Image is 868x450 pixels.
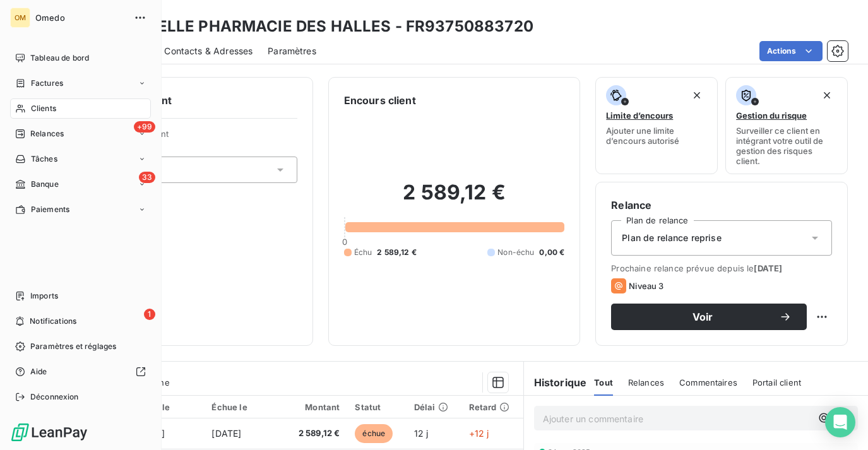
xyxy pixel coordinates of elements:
[344,180,565,218] h2: 2 589,12 €
[211,402,273,412] div: Échue le
[31,78,63,89] span: Factures
[725,77,848,174] button: Gestion du risqueSurveiller ce client en intégrant votre outil de gestion des risques client.
[344,93,416,108] h6: Encours client
[524,375,587,390] h6: Historique
[539,247,564,258] span: 0,00 €
[679,377,737,388] span: Commentaires
[288,427,340,440] span: 2 589,12 €
[134,121,155,133] span: +99
[754,263,782,273] span: [DATE]
[30,391,79,403] span: Déconnexion
[10,362,151,382] a: Aide
[469,428,489,439] span: +12 j
[10,8,30,28] div: OM
[30,128,64,139] span: Relances
[30,290,58,302] span: Imports
[606,110,673,121] span: Limite d’encours
[342,237,347,247] span: 0
[414,402,454,412] div: Délai
[31,103,56,114] span: Clients
[76,93,297,108] h6: Informations client
[354,247,372,258] span: Échu
[31,153,57,165] span: Tâches
[825,407,855,437] div: Open Intercom Messenger
[736,126,837,166] span: Surveiller ce client en intégrant votre outil de gestion des risques client.
[629,281,663,291] span: Niveau 3
[595,77,718,174] button: Limite d’encoursAjouter une limite d’encours autorisé
[355,424,393,443] span: échue
[594,377,613,388] span: Tout
[111,15,533,38] h3: NOUVELLE PHARMACIE DES HALLES - FR93750883720
[736,110,807,121] span: Gestion du risque
[414,428,429,439] span: 12 j
[377,247,417,258] span: 2 589,12 €
[30,316,76,327] span: Notifications
[35,13,126,23] span: Omedo
[611,304,807,330] button: Voir
[752,377,801,388] span: Portail client
[135,402,196,412] div: Émise le
[31,179,59,190] span: Banque
[31,204,69,215] span: Paiements
[211,428,241,439] span: [DATE]
[102,129,297,146] span: Propriétés Client
[355,402,398,412] div: Statut
[626,312,779,322] span: Voir
[611,198,832,213] h6: Relance
[144,309,155,320] span: 1
[30,366,47,377] span: Aide
[606,126,707,146] span: Ajouter une limite d’encours autorisé
[268,45,316,57] span: Paramètres
[628,377,664,388] span: Relances
[10,422,88,442] img: Logo LeanPay
[497,247,534,258] span: Non-échu
[611,263,832,273] span: Prochaine relance prévue depuis le
[288,402,340,412] div: Montant
[30,52,89,64] span: Tableau de bord
[164,45,253,57] span: Contacts & Adresses
[622,232,721,244] span: Plan de relance reprise
[139,172,155,183] span: 33
[30,341,116,352] span: Paramètres et réglages
[759,41,823,61] button: Actions
[469,402,516,412] div: Retard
